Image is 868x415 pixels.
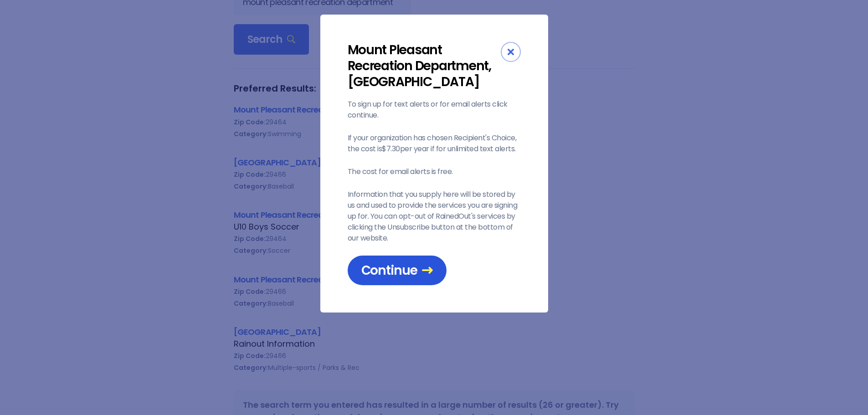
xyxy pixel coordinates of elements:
span: Continue [361,262,433,278]
p: To sign up for text alerts or for email alerts click continue. [348,99,521,121]
div: Mount Pleasant Recreation Department, [GEOGRAPHIC_DATA] [348,42,501,90]
p: If your organization has chosen Recipient's Choice, the cost is $7.30 per year if for unlimited t... [348,133,521,154]
p: The cost for email alerts is free. [348,166,521,177]
div: Close [501,42,521,62]
p: Information that you supply here will be stored by us and used to provide the services you are si... [348,189,521,244]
